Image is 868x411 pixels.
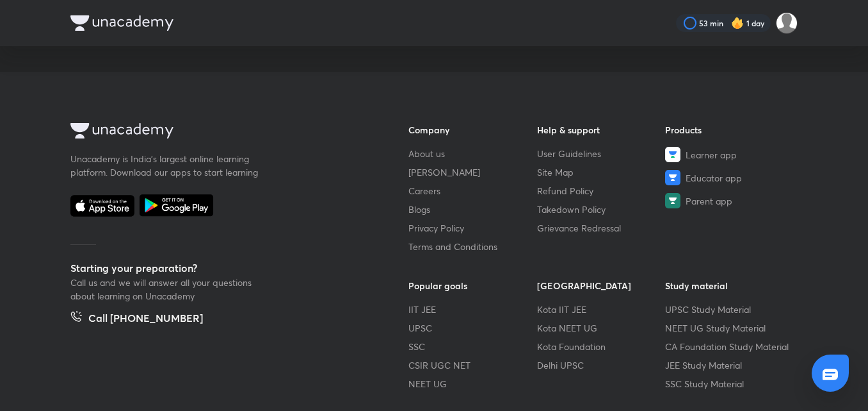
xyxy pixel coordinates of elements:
[408,377,537,390] a: NEET UG
[408,321,537,335] a: UPSC
[537,147,666,160] a: User Guidelines
[686,148,737,162] span: Learner app
[408,279,537,292] h6: Popular goals
[408,221,537,235] a: Privacy Policy
[686,194,732,208] span: Parent app
[408,147,537,160] a: About us
[537,203,666,216] a: Takedown Policy
[408,303,537,316] a: IIT JEE
[665,123,794,137] h6: Products
[537,303,666,316] a: Kota IIT JEE
[537,221,666,235] a: Grievance Redressal
[665,377,794,390] a: SSC Study Material
[665,147,680,162] img: Learner app
[70,15,173,31] img: Company Logo
[731,17,744,29] img: streak
[537,340,666,353] a: Kota Foundation
[537,279,666,292] h6: [GEOGRAPHIC_DATA]
[70,310,203,328] a: Call [PHONE_NUMBER]
[665,170,680,185] img: Educator app
[665,170,794,185] a: Educator app
[665,303,794,316] a: UPSC Study Material
[408,184,537,197] a: Careers
[665,147,794,162] a: Learner app
[70,123,367,142] a: Company Logo
[408,123,537,137] h6: Company
[70,123,173,138] img: Company Logo
[537,184,666,197] a: Refund Policy
[408,165,537,179] a: [PERSON_NAME]
[686,171,742,185] span: Educator app
[408,184,440,197] span: Careers
[70,276,262,303] p: Call us and we will answer all your questions about learning on Unacademy
[665,321,794,335] a: NEET UG Study Material
[665,340,794,353] a: CA Foundation Study Material
[665,358,794,372] a: JEE Study Material
[665,193,680,208] img: Parent app
[665,193,794,208] a: Parent app
[537,123,666,137] h6: Help & support
[70,260,367,276] h5: Starting your preparation?
[408,203,537,216] a: Blogs
[776,12,798,34] img: pradhap B
[408,358,537,372] a: CSIR UGC NET
[408,340,537,353] a: SSC
[537,165,666,179] a: Site Map
[665,279,794,292] h6: Study material
[537,321,666,335] a: Kota NEET UG
[88,310,203,328] h5: Call [PHONE_NUMBER]
[408,240,537,253] a: Terms and Conditions
[537,358,666,372] a: Delhi UPSC
[70,152,262,179] p: Unacademy is India’s largest online learning platform. Download our apps to start learning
